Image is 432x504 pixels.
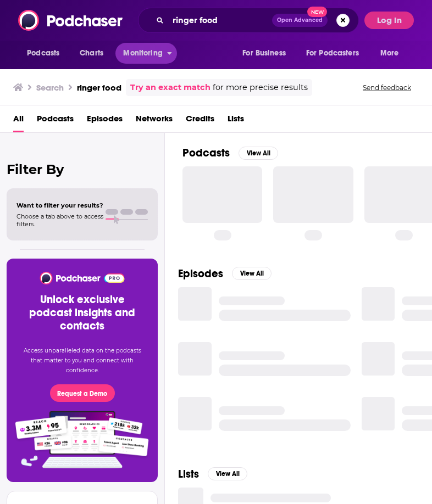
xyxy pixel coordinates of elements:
span: Monitoring [123,46,162,61]
button: Log In [364,12,414,29]
button: open menu [19,43,74,64]
button: open menu [299,43,375,64]
span: More [380,46,399,61]
a: All [13,110,24,132]
span: Podcasts [27,46,59,61]
img: Podchaser - Follow, Share and Rate Podcasts [39,272,125,284]
button: open menu [115,43,176,64]
span: New [307,7,327,17]
a: Charts [73,43,110,64]
a: Try an exact match [130,81,211,94]
button: Send feedback [359,83,414,92]
p: Access unparalleled data on the podcasts that matter to you and connect with confidence. [20,346,145,376]
h3: Unlock exclusive podcast insights and contacts [20,293,145,333]
img: Podchaser - Follow, Share and Rate Podcasts [18,10,124,31]
h2: Filter By [7,161,158,177]
a: Episodes [87,110,123,132]
h2: Podcasts [182,146,230,160]
div: Search podcasts, credits, & more... [138,8,359,33]
a: Podcasts [37,110,74,132]
button: View All [208,467,247,480]
a: Credits [186,110,214,132]
span: Want to filter your results? [16,201,103,209]
button: View All [239,147,278,160]
h2: Lists [178,467,199,481]
span: Charts [80,46,103,61]
input: Search podcasts, credits, & more... [168,12,272,29]
a: Lists [228,110,244,132]
button: View All [232,267,272,280]
button: open menu [235,43,300,64]
a: Networks [136,110,173,132]
a: EpisodesView All [178,267,272,281]
a: ListsView All [178,467,247,481]
a: PodcastsView All [182,146,278,160]
button: open menu [373,43,413,64]
span: Open Advanced [277,18,323,23]
img: Pro Features [12,411,153,469]
button: Open AdvancedNew [272,14,328,27]
h3: ringer food [77,82,121,93]
span: For Podcasters [306,46,359,61]
h3: Search [36,82,64,93]
button: Request a Demo [50,384,115,402]
h2: Episodes [178,267,223,281]
span: Choose a tab above to access filters. [16,212,103,228]
span: for more precise results [213,81,308,94]
span: For Business [242,46,286,61]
